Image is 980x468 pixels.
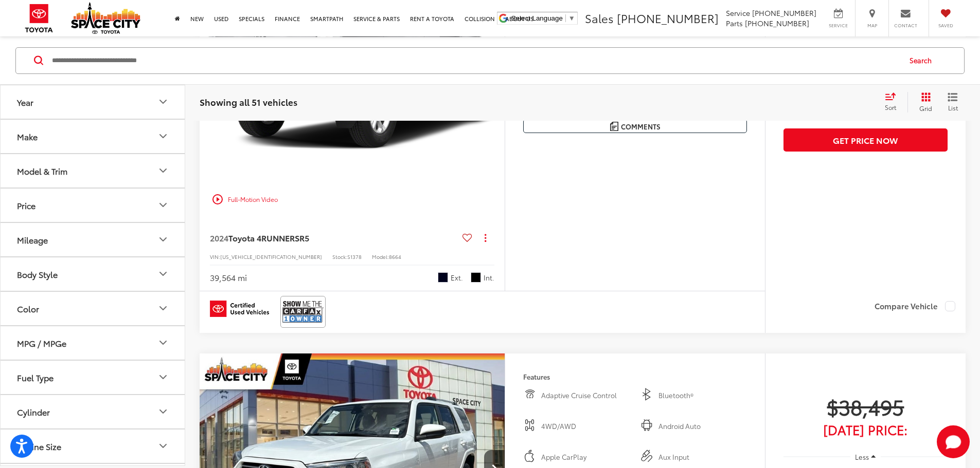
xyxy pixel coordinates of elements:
button: Actions [476,229,494,247]
button: Grid View [907,91,940,112]
span: Showing all 51 vehicles [200,95,297,107]
div: Model & Trim [157,164,169,177]
h4: Features [523,373,747,380]
svg: Start Chat [937,425,970,458]
a: 2024Toyota 4RUNNERSR5 [210,232,458,244]
span: Contact [894,22,917,29]
span: Comments [621,122,661,132]
div: Model & Trim [17,165,67,175]
span: [PHONE_NUMBER] [617,10,719,26]
span: Adaptive Cruise Control [541,390,630,401]
div: Make [157,130,169,142]
button: Body StyleBody Style [1,257,186,290]
div: Fuel Type [157,371,169,383]
span: 4WD/AWD [541,421,630,432]
span: [PHONE_NUMBER] [745,18,809,28]
button: Less [850,447,881,466]
div: Engine Size [157,440,169,452]
span: ​ [565,14,566,22]
span: $38,495 [783,394,948,419]
div: Cylinder [157,405,169,418]
button: Search [900,47,947,73]
div: 39,564 mi [210,272,247,284]
span: Grid [919,103,932,112]
span: Select Language [511,14,563,22]
span: Bluetooth® [658,390,747,401]
span: VIN: [210,253,220,260]
span: Saved [934,22,957,29]
span: 2024 [210,232,228,244]
button: Model & TrimModel & Trim [1,154,186,187]
div: Year [157,96,169,108]
div: Make [17,131,38,141]
button: ColorColor [1,291,186,325]
label: Compare Vehicle [875,301,955,311]
img: Comments [610,122,618,130]
button: CylinderCylinder [1,395,186,428]
span: 8664 [389,253,401,260]
span: Parts [726,18,743,28]
span: Ext. [451,273,463,283]
a: Select Language​ [511,14,575,22]
div: Color [157,302,169,314]
span: Sort [885,103,896,111]
span: Sales [585,10,614,26]
span: Apple CarPlay [541,452,630,462]
div: Price [157,199,169,211]
span: List [948,103,958,111]
span: Less [855,452,869,461]
span: ▼ [568,14,575,22]
div: MPG / MPGe [17,338,66,347]
span: Service [726,8,750,18]
div: MPG / MPGe [157,336,169,349]
span: [US_VEHICLE_IDENTIFICATION_NUMBER] [220,253,322,260]
button: Comments [523,119,747,133]
div: Price [17,200,35,210]
span: dropdown dots [485,234,486,242]
div: Color [17,303,39,313]
span: Stock: [332,253,347,260]
button: PricePrice [1,188,186,221]
span: Map [861,22,883,29]
span: Aux Input [658,452,747,462]
div: Body Style [157,268,169,280]
span: [DATE] Price: [783,424,948,435]
span: Int. [484,273,494,283]
button: Engine SizeEngine Size [1,429,186,462]
img: Space City Toyota [71,2,140,34]
div: Body Style [17,269,58,278]
span: S1378 [347,253,362,260]
button: List View [940,91,966,112]
button: Select sort value [880,91,907,112]
span: Model: [372,253,389,260]
div: Mileage [157,233,169,246]
button: YearYear [1,85,186,118]
span: Black / Red [471,272,481,283]
span: [PHONE_NUMBER] [752,8,816,18]
button: Get Price Now [783,128,948,152]
span: Midnight Black Metal [438,272,448,283]
span: Toyota 4RUNNER [228,232,295,244]
button: Toggle Chat Window [937,425,970,458]
span: SR5 [295,232,309,244]
div: Mileage [17,234,48,244]
button: MileageMileage [1,222,186,256]
div: Cylinder [17,406,50,416]
div: Fuel Type [17,372,54,382]
input: Search by Make, Model, or Keyword [51,48,900,72]
span: Service [827,22,850,29]
button: MakeMake [1,119,186,153]
span: Android Auto [658,421,747,432]
img: Toyota Certified Used Vehicles [210,301,269,317]
button: Fuel TypeFuel Type [1,360,186,394]
button: MPG / MPGeMPG / MPGe [1,326,186,359]
img: CarFax One Owner [282,298,324,325]
div: Year [17,97,33,106]
div: Engine Size [17,441,61,451]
